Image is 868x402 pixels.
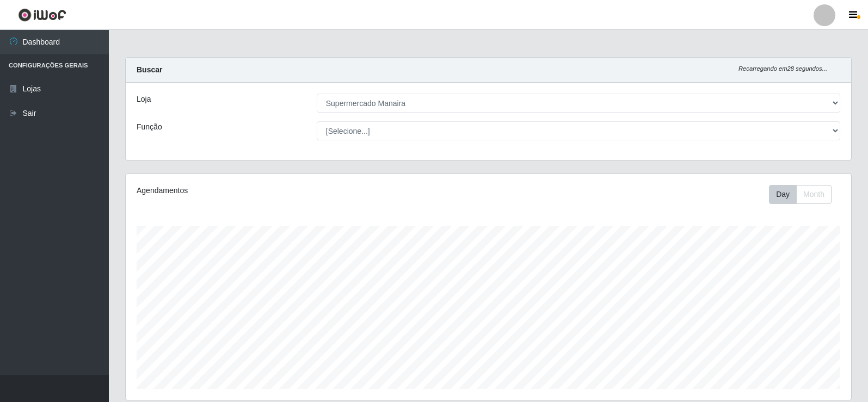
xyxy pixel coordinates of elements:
[137,185,420,196] div: Agendamentos
[769,185,797,204] button: Day
[137,94,151,105] label: Loja
[738,65,827,72] i: Recarregando em 28 segundos...
[769,185,832,204] div: First group
[137,121,162,133] label: Função
[137,65,162,74] strong: Buscar
[796,185,832,204] button: Month
[769,185,840,204] div: Toolbar with button groups
[18,8,66,22] img: CoreUI Logo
